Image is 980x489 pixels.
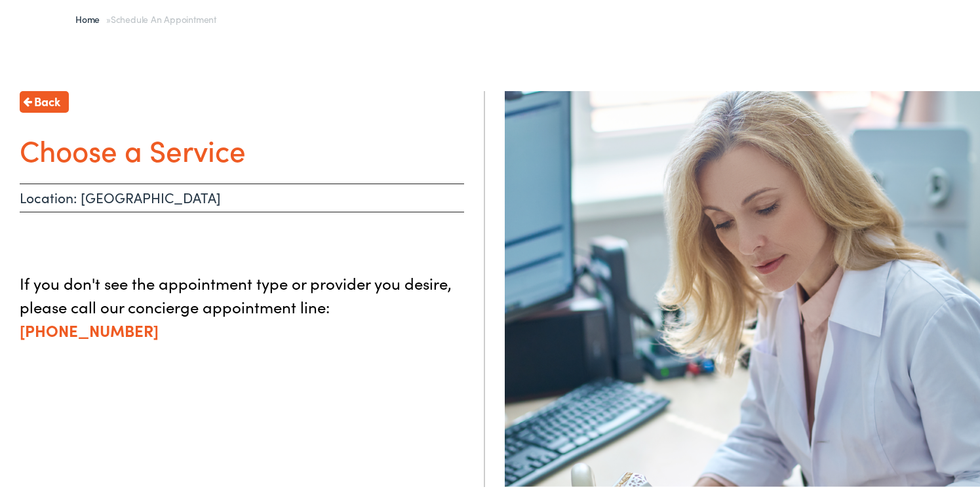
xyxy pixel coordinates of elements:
a: Home [75,10,106,23]
h1: Choose a Service [20,130,464,165]
span: Schedule an Appointment [111,10,216,23]
span: » [75,10,216,23]
p: If you don't see the appointment type or provider you desire, please call our concierge appointme... [20,269,464,340]
p: Location: [GEOGRAPHIC_DATA] [20,181,464,210]
a: Back [20,88,69,110]
a: [PHONE_NUMBER] [20,317,159,338]
span: Back [34,90,60,108]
